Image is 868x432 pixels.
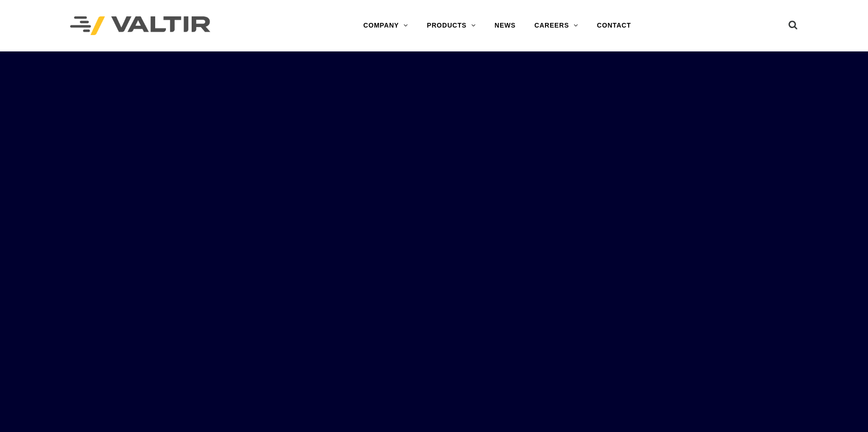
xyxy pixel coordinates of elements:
a: PRODUCTS [417,16,485,35]
a: CAREERS [525,16,588,35]
a: NEWS [485,16,525,35]
a: CONTACT [588,16,640,35]
a: COMPANY [354,16,417,35]
img: Valtir [70,16,210,36]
